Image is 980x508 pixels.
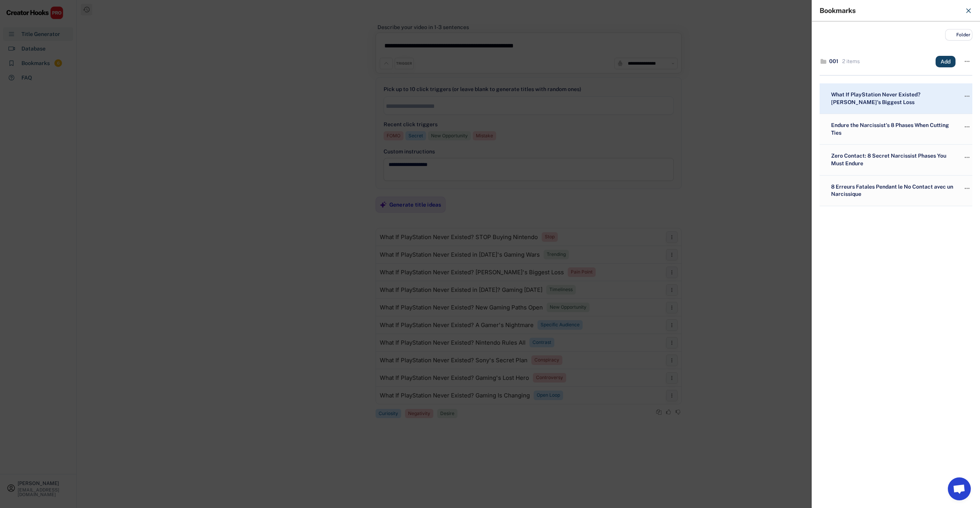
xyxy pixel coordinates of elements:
[829,122,955,137] div: Endure the Narcissist's 8 Phases When Cutting Ties
[948,477,971,500] a: Bate-papo aberto
[829,91,955,106] div: What If PlayStation Never Existed? [PERSON_NAME]'s Biggest Loss
[963,122,971,132] button: 
[945,29,972,41] button: Folder
[936,56,955,67] button: Add
[965,57,970,65] text: 
[965,123,970,131] text: 
[829,152,955,167] div: Zero Contact: 8 Secret Narcissist Phases You Must Endure
[963,183,971,194] button: 
[963,56,971,67] button: 
[840,58,860,65] div: 2 items
[965,154,970,162] text: 
[829,183,955,198] div: 8 Erreurs Fatales Pendant le No Contact avec un Narcissique
[829,58,838,65] div: 001
[965,184,970,192] text: 
[963,91,971,102] button: 
[963,152,971,163] button: 
[965,92,970,100] text: 
[820,7,960,14] div: Bookmarks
